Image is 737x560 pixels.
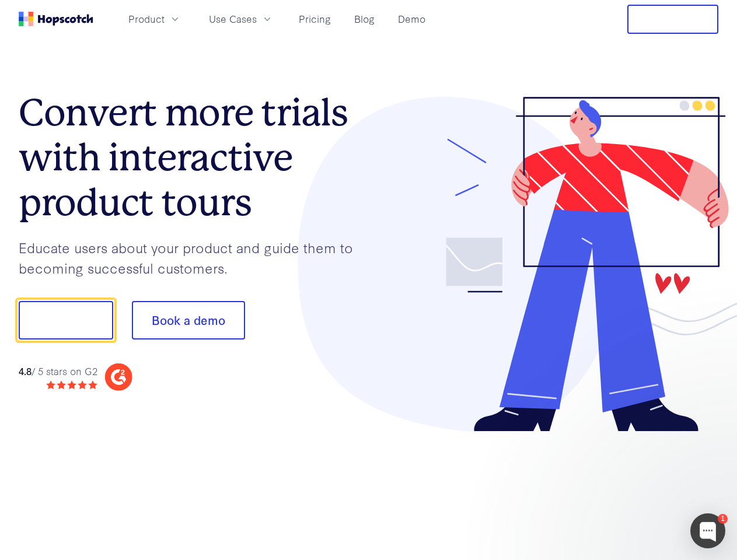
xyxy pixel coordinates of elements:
p: Educate users about your product and guide them to becoming successful customers. [19,237,369,278]
button: Book a demo [132,301,245,339]
a: Pricing [294,9,336,29]
strong: 4.8 [19,364,32,377]
span: Use Cases [209,12,257,26]
div: 1 [718,514,728,524]
button: Use Cases [202,9,280,29]
button: Show me! [19,301,113,339]
span: Product [128,12,165,26]
button: Free Trial [627,5,718,34]
h1: Convert more trials with interactive product tours [19,90,369,225]
a: Blog [350,9,379,29]
div: / 5 stars on G2 [19,364,97,379]
button: Product [121,9,188,29]
a: Home [19,12,93,26]
a: Demo [393,9,430,29]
